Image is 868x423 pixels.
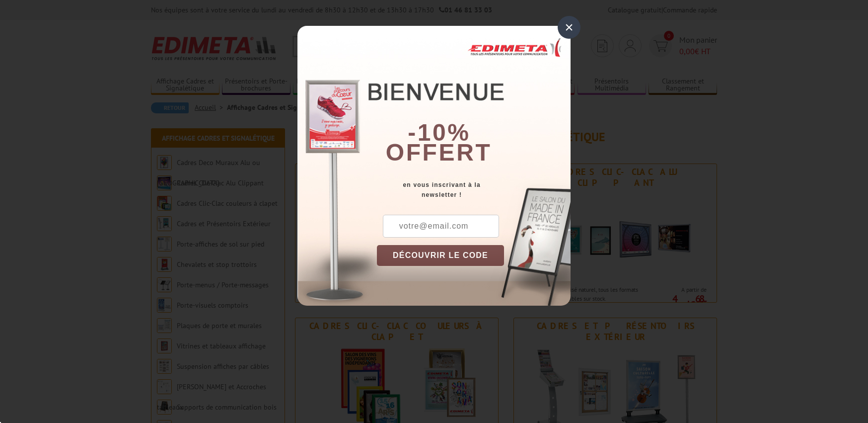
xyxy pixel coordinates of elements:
[377,245,504,266] button: DÉCOUVRIR LE CODE
[383,215,499,238] input: votre@email.com
[558,16,580,39] div: ×
[386,139,492,166] font: offert
[408,119,470,146] b: -10%
[377,180,571,200] div: en vous inscrivant à la newsletter !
